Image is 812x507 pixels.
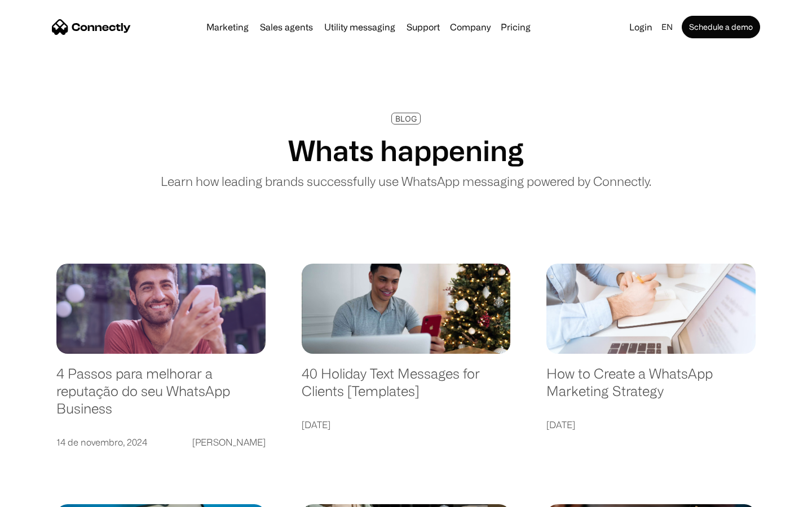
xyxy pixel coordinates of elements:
a: Schedule a demo [682,16,760,38]
div: [DATE] [546,417,575,433]
h1: Whats happening [288,134,524,167]
a: Support [402,23,444,32]
div: [DATE] [302,417,330,433]
a: How to Create a WhatsApp Marketing Strategy [546,365,756,411]
div: en [661,19,673,35]
ul: Language list [23,487,68,503]
aside: Language selected: English [11,487,68,503]
a: 4 Passos para melhorar a reputação do seu WhatsApp Business [56,365,266,428]
p: Learn how leading brands successfully use WhatsApp messaging powered by Connectly. [161,172,651,190]
a: Marketing [202,23,253,32]
div: Company [450,19,491,35]
a: 40 Holiday Text Messages for Clients [Templates] [302,365,511,411]
a: Utility messaging [320,23,400,32]
a: Sales agents [255,23,317,32]
div: BLOG [395,114,417,123]
div: [PERSON_NAME] [192,434,266,450]
a: Login [625,19,657,35]
a: Pricing [496,23,535,32]
div: 14 de novembro, 2024 [56,434,147,450]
